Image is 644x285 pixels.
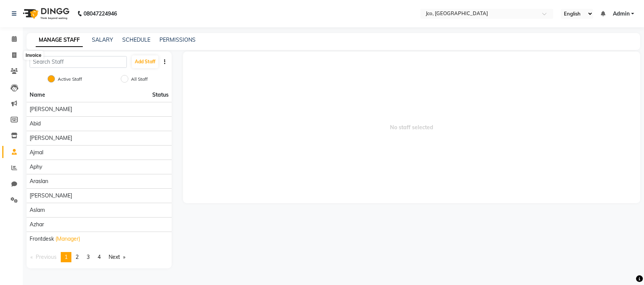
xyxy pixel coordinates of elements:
[55,235,80,243] span: (Manager)
[131,76,148,83] label: All Staff
[84,3,117,24] b: 08047224946
[159,36,196,43] a: PERMISSIONS
[183,52,641,203] span: No staff selected
[27,252,172,262] nav: Pagination
[30,177,48,185] span: Araslan
[30,235,54,243] span: Frontdesk
[92,36,113,43] a: SALARY
[30,221,44,229] span: Azhar
[36,33,83,47] a: MANAGE STAFF
[36,254,57,260] span: Previous
[30,149,43,157] span: Ajmal
[30,192,72,200] span: [PERSON_NAME]
[19,3,71,24] img: logo
[98,254,101,260] span: 4
[105,252,129,262] a: Next
[122,36,150,43] a: SCHEDULE
[87,254,90,260] span: 3
[30,91,45,98] span: Name
[76,254,79,260] span: 2
[30,134,72,142] span: [PERSON_NAME]
[30,163,42,171] span: Aphy
[30,56,127,68] input: Search Staff
[30,105,72,113] span: [PERSON_NAME]
[30,206,45,214] span: Aslam
[152,91,169,99] span: Status
[613,10,630,18] span: Admin
[65,254,68,260] span: 1
[132,55,158,68] button: Add Staff
[58,76,82,83] label: Active Staff
[24,51,43,60] div: Invoice
[30,120,41,128] span: Abid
